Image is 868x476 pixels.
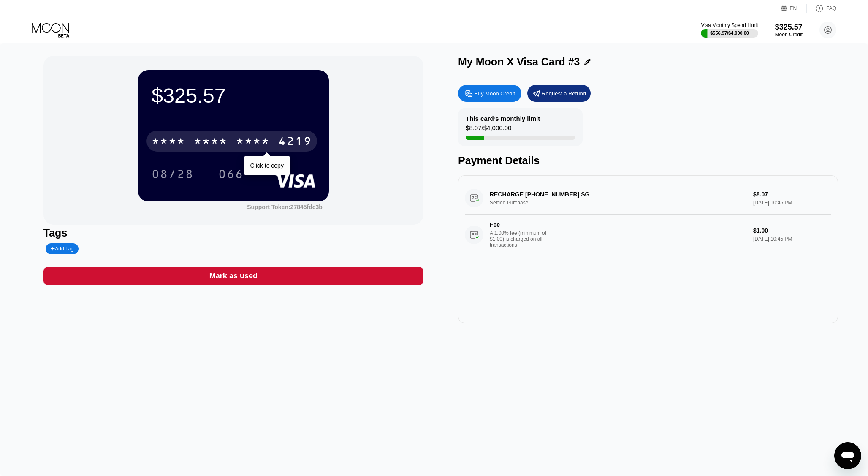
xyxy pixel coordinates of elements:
div: $325.57 [152,84,315,107]
div: Visa Monthly Spend Limit [701,22,758,28]
div: $8.07 / $4,000.00 [466,124,511,136]
div: Buy Moon Credit [474,90,515,97]
div: EN [781,4,807,13]
div: 066 [218,169,244,182]
div: This card’s monthly limit [466,115,540,122]
div: 08/28 [152,169,194,182]
div: Request a Refund [542,90,586,97]
div: [DATE] 10:45 PM [753,236,831,242]
div: $325.57Moon Credit [775,23,803,38]
div: 08/28 [145,163,200,185]
div: Visa Monthly Spend Limit$556.97/$4,000.00 [701,22,758,38]
div: Request a Refund [527,85,591,102]
iframe: Кнопка запуска окна обмена сообщениями [834,442,861,469]
div: $556.97 / $4,000.00 [710,30,749,35]
div: Payment Details [458,155,838,167]
div: Buy Moon Credit [458,85,521,102]
div: Support Token: 27845fdc3b [247,204,323,210]
div: Tags [43,227,423,239]
div: 4219 [278,136,312,149]
div: Mark as used [209,271,258,281]
div: Moon Credit [775,32,803,38]
div: Fee [490,221,549,228]
div: Mark as used [43,267,423,285]
div: $1.00 [753,227,831,234]
div: Add Tag [51,246,73,252]
div: Support Token:27845fdc3b [247,204,323,210]
div: Add Tag [46,243,79,254]
div: Click to copy [250,162,284,169]
div: A 1.00% fee (minimum of $1.00) is charged on all transactions [490,230,553,248]
div: 066 [212,163,250,185]
div: FAQ [826,5,836,11]
div: FAQ [807,4,836,13]
div: EN [790,5,797,11]
div: My Moon X Visa Card #3 [458,56,580,68]
div: FeeA 1.00% fee (minimum of $1.00) is charged on all transactions$1.00[DATE] 10:45 PM [465,215,831,255]
div: $325.57 [775,23,803,32]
